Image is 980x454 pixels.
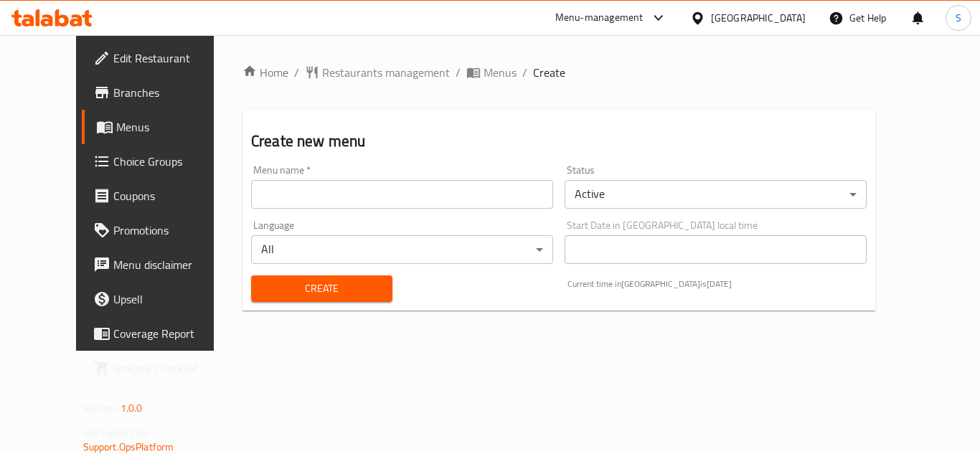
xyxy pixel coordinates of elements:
[305,64,450,81] a: Restaurants management
[294,64,299,81] li: /
[533,64,565,81] span: Create
[956,10,961,26] span: S
[251,131,867,152] h2: Create new menu
[113,222,228,239] span: Promotions
[82,282,240,316] a: Upsell
[82,41,240,75] a: Edit Restaurant
[555,9,644,27] div: Menu-management
[484,64,517,81] span: Menus
[567,278,867,290] p: Current time in [GEOGRAPHIC_DATA] is [DATE]
[82,213,240,247] a: Promotions
[251,180,553,209] input: Please enter Menu name
[242,64,875,81] nav: breadcrumb
[466,64,517,81] a: Menus
[113,84,228,101] span: Branches
[251,275,392,302] button: Create
[83,423,149,442] span: Get support on:
[82,75,240,110] a: Branches
[113,153,228,170] span: Choice Groups
[242,64,288,81] a: Home
[113,49,228,67] span: Edit Restaurant
[113,187,228,204] span: Coupons
[82,351,240,385] a: Grocery Checklist
[82,316,240,351] a: Coverage Report
[251,235,553,264] div: All
[82,247,240,282] a: Menu disclaimer
[522,64,527,81] li: /
[113,256,228,273] span: Menu disclaimer
[121,399,143,417] span: 1.0.0
[83,399,118,417] span: Version:
[711,10,806,26] div: [GEOGRAPHIC_DATA]
[82,144,240,179] a: Choice Groups
[82,110,240,144] a: Menus
[113,325,228,342] span: Coverage Report
[456,64,461,81] li: /
[113,290,228,308] span: Upsell
[263,280,381,298] span: Create
[113,359,228,377] span: Grocery Checklist
[116,118,228,136] span: Menus
[322,64,450,81] span: Restaurants management
[82,179,240,213] a: Coupons
[565,180,867,209] div: Active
